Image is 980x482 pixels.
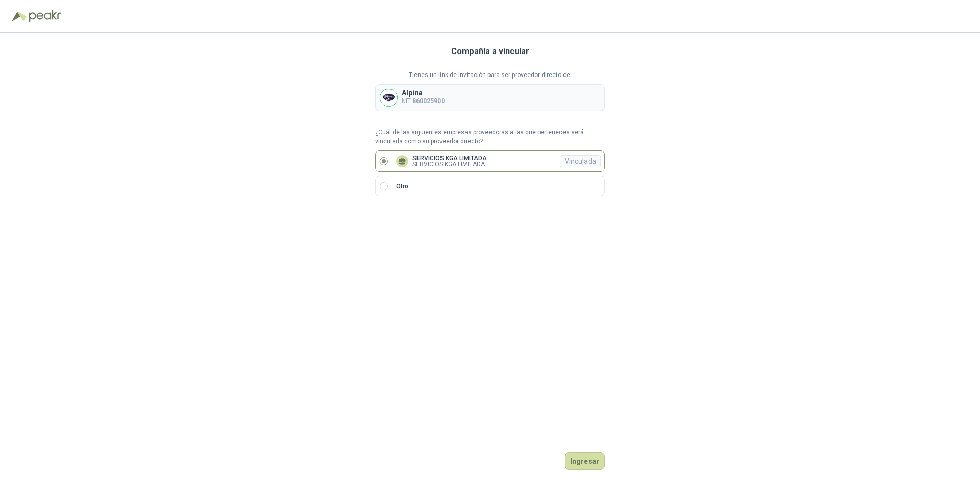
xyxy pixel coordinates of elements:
[380,89,397,106] img: Company Logo
[412,155,487,161] p: SERVICIOS KGA LIMITADA
[565,452,605,470] button: Ingresar
[396,182,408,191] p: Otro
[412,97,445,105] b: 860025900
[412,161,487,167] p: SERVICIOS KGA LIMITADA
[375,128,605,147] p: ¿Cuál de las siguientes empresas proveedoras a las que perteneces será vinculada como su proveedo...
[451,45,529,58] h3: Compañía a vincular
[12,11,27,21] img: Logo
[402,96,445,106] p: NIT
[29,10,61,22] img: Peakr
[402,89,445,96] p: Alpina
[560,155,601,167] div: Vinculada
[375,70,605,80] p: Tienes un link de invitación para ser proveedor directo de:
